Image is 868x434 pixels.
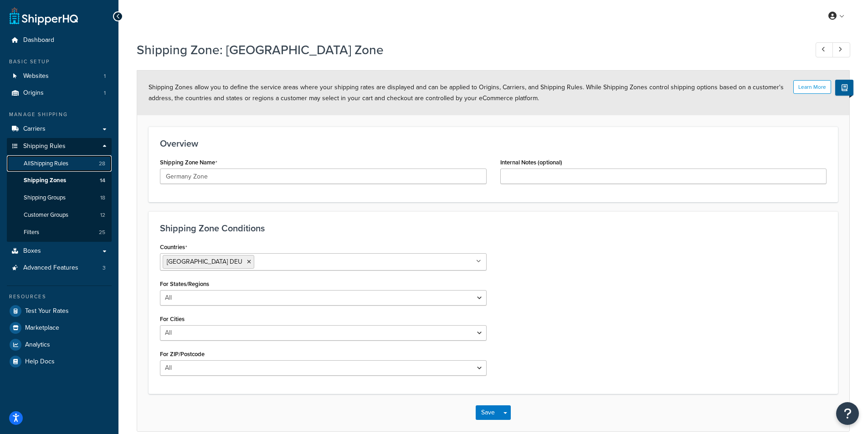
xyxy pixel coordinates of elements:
a: Shipping Groups18 [7,189,112,206]
span: 18 [100,194,105,202]
label: For States/Regions [160,281,209,287]
li: Shipping Groups [7,189,112,206]
a: Advanced Features3 [7,260,112,276]
a: Shipping Zones14 [7,172,112,189]
span: 25 [99,229,105,236]
div: Resources [7,293,112,301]
span: 12 [100,211,105,219]
li: Customer Groups [7,207,112,224]
a: Analytics [7,337,112,353]
span: Carriers [23,125,46,133]
div: Manage Shipping [7,111,112,118]
span: Analytics [25,341,50,349]
li: Filters [7,224,112,241]
a: Next Record [832,42,850,57]
label: Internal Notes (optional) [500,159,562,166]
button: Save [476,405,500,420]
span: Filters [24,229,39,236]
a: Boxes [7,243,112,260]
span: Customer Groups [24,211,68,219]
a: Origins1 [7,85,112,102]
a: Marketplace [7,320,112,336]
li: Origins [7,85,112,102]
span: Origins [23,89,44,97]
span: Test Your Rates [25,307,69,315]
label: For Cities [160,316,185,322]
button: Learn More [793,80,831,94]
span: Shipping Groups [24,194,66,202]
div: Basic Setup [7,58,112,66]
li: Shipping Rules [7,138,112,242]
span: Dashboard [23,36,54,44]
label: For ZIP/Postcode [160,351,205,357]
a: Help Docs [7,353,112,370]
h3: Shipping Zone Conditions [160,223,827,233]
a: Filters25 [7,224,112,241]
button: Show Help Docs [835,80,853,96]
span: [GEOGRAPHIC_DATA] DEU [167,257,242,266]
a: Carriers [7,121,112,138]
li: Websites [7,68,112,85]
span: 14 [100,177,105,184]
h1: Shipping Zone: [GEOGRAPHIC_DATA] Zone [137,41,799,59]
li: Advanced Features [7,260,112,276]
a: Dashboard [7,32,112,49]
button: Open Resource Center [836,402,859,425]
span: Websites [23,72,49,80]
span: 1 [104,72,106,80]
a: Shipping Rules [7,138,112,155]
span: Shipping Zones allow you to define the service areas where your shipping rates are displayed and ... [149,82,784,103]
a: AllShipping Rules28 [7,155,112,172]
span: 1 [104,89,106,97]
span: All Shipping Rules [24,160,68,168]
a: Websites1 [7,68,112,85]
a: Previous Record [816,42,833,57]
a: Test Your Rates [7,303,112,319]
a: Customer Groups12 [7,207,112,224]
span: 28 [99,160,105,168]
span: Shipping Rules [23,143,66,150]
label: Countries [160,244,187,251]
label: Shipping Zone Name [160,159,217,166]
li: Shipping Zones [7,172,112,189]
span: Boxes [23,247,41,255]
span: Advanced Features [23,264,78,272]
span: Marketplace [25,324,59,332]
span: Shipping Zones [24,177,66,184]
span: Help Docs [25,358,55,366]
span: 3 [103,264,106,272]
h3: Overview [160,138,827,148]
